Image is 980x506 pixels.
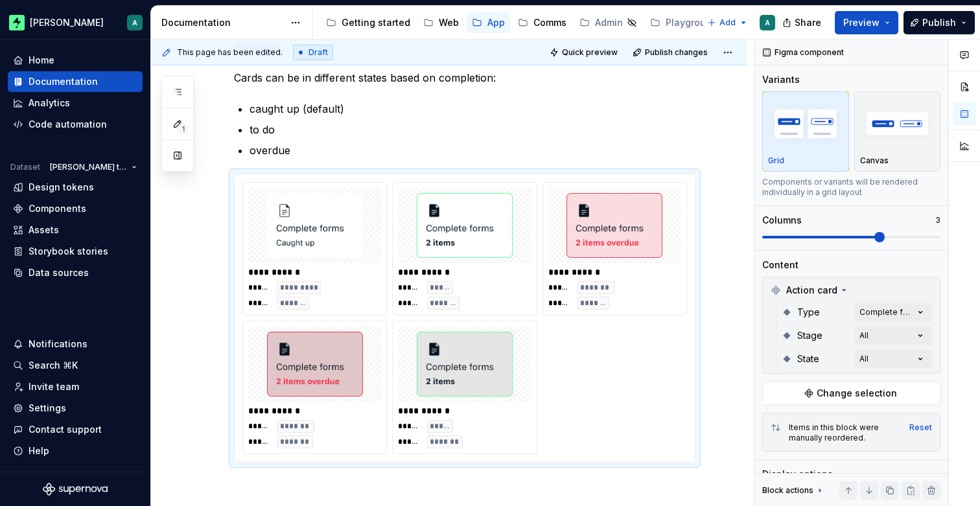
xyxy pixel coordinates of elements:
[29,97,70,109] div: Analytics
[29,202,86,215] div: Components
[321,12,415,33] a: Getting started
[762,73,800,86] div: Variants
[29,266,89,279] div: Data sources
[8,376,143,397] a: Invite team
[234,70,695,86] p: Cards can be in different states based on completion:
[666,16,717,29] div: Playground
[860,155,889,166] p: Canvas
[8,114,143,135] a: Code automation
[817,387,897,400] span: Change selection
[797,306,820,319] span: Type
[860,100,935,147] img: placeholder
[29,402,66,415] div: Settings
[762,382,940,405] button: Change selection
[8,220,143,240] a: Assets
[44,158,143,176] button: [PERSON_NAME] tokens
[8,241,143,262] a: Storybook stories
[797,352,819,365] span: State
[29,245,108,258] div: Storybook stories
[161,16,284,29] div: Documentation
[762,214,802,227] div: Columns
[8,334,143,354] button: Notifications
[250,143,695,158] p: overdue
[546,43,624,62] button: Quick preview
[843,16,880,29] span: Preview
[50,162,126,172] span: [PERSON_NAME] tokens
[762,177,940,198] div: Components or variants will be rendered individually in a grid layout
[762,485,813,496] div: Block actions
[8,177,143,198] a: Design tokens
[3,8,148,36] button: [PERSON_NAME]A
[859,307,914,317] div: Complete forms [default]
[309,47,328,58] span: Draft
[776,11,830,34] button: Share
[9,15,25,30] img: f96ba1ec-f50a-46f8-b004-b3e0575dda59.png
[342,16,410,29] div: Getting started
[250,122,695,137] p: to do
[30,16,104,29] div: [PERSON_NAME]
[909,422,932,433] button: Reset
[859,354,869,364] div: All
[177,47,283,58] span: This page has been edited.
[513,12,572,33] a: Comms
[43,483,108,496] svg: Supernova Logo
[29,224,59,236] div: Assets
[789,422,902,443] div: Items in this block were manually reordered.
[922,16,956,29] span: Publish
[854,303,932,321] button: Complete forms [default]
[854,91,941,172] button: placeholderCanvas
[8,50,143,71] a: Home
[904,11,975,34] button: Publish
[8,198,143,219] a: Components
[562,47,618,58] span: Quick preview
[10,162,40,172] div: Dataset
[768,155,784,166] p: Grid
[418,12,464,33] a: Web
[29,118,107,131] div: Code automation
[595,16,623,29] div: Admin
[835,11,898,34] button: Preview
[703,14,752,32] button: Add
[762,259,799,271] div: Content
[854,327,932,345] button: All
[935,215,940,225] p: 3
[786,284,837,297] span: Action card
[467,12,510,33] a: App
[854,350,932,368] button: All
[8,71,143,92] a: Documentation
[29,423,102,436] div: Contact support
[645,47,708,58] span: Publish changes
[132,17,137,28] div: A
[762,468,833,481] div: Display options
[29,359,78,372] div: Search ⌘K
[8,93,143,113] a: Analytics
[178,124,188,134] span: 1
[8,398,143,419] a: Settings
[797,329,822,342] span: Stage
[762,91,849,172] button: placeholderGrid
[762,481,825,500] div: Block actions
[29,444,49,457] div: Help
[629,43,714,62] button: Publish changes
[8,441,143,461] button: Help
[29,380,79,393] div: Invite team
[765,280,937,301] div: Action card
[250,101,695,117] p: caught up (default)
[29,75,98,88] div: Documentation
[768,100,843,147] img: placeholder
[8,355,143,376] button: Search ⌘K
[574,12,642,33] a: Admin
[487,16,505,29] div: App
[795,16,821,29] span: Share
[8,262,143,283] a: Data sources
[29,181,94,194] div: Design tokens
[765,17,770,28] div: A
[29,54,54,67] div: Home
[719,17,736,28] span: Add
[439,16,459,29] div: Web
[645,12,737,33] a: Playground
[321,10,701,36] div: Page tree
[8,419,143,440] button: Contact support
